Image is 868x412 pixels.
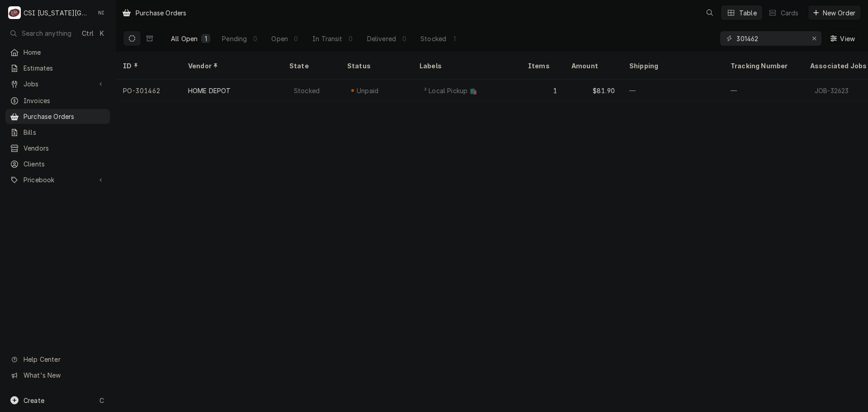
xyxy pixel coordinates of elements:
[24,8,90,18] div: CSI [US_STATE][GEOGRAPHIC_DATA].
[347,61,403,71] div: Status
[222,34,247,43] div: Pending
[24,175,92,185] span: Pricebook
[807,31,821,46] button: Erase input
[5,45,110,60] a: Home
[521,80,564,101] div: 1
[24,143,105,153] span: Vendors
[420,61,514,71] div: Labels
[188,61,273,71] div: Vendor
[24,112,105,121] span: Purchase Orders
[123,61,172,71] div: ID
[95,6,108,19] div: Nate Ingram's Avatar
[22,28,71,38] span: Search anything
[5,352,110,367] a: Go to Help Center
[5,368,110,383] a: Go to What's New
[739,8,757,18] div: Table
[24,96,105,105] span: Invoices
[423,86,478,95] div: ² Local Pickup 🛍️
[452,34,457,43] div: 1
[703,5,717,20] button: Open search
[571,61,613,71] div: Amount
[293,34,299,43] div: 0
[5,76,110,91] a: Go to Jobs
[825,31,861,46] button: View
[564,80,622,101] div: $81.90
[781,8,799,18] div: Cards
[24,128,105,137] span: Bills
[528,61,555,71] div: Items
[5,25,110,41] button: Search anythingCtrlK
[293,86,321,95] div: Stocked
[24,63,105,73] span: Estimates
[5,93,110,108] a: Invoices
[622,80,723,101] div: —
[5,109,110,124] a: Purchase Orders
[401,34,407,43] div: 0
[271,34,288,43] div: Open
[203,34,208,43] div: 1
[24,355,104,364] span: Help Center
[24,159,105,169] span: Clients
[99,396,104,405] span: C
[24,397,44,404] span: Create
[821,8,857,18] span: New Order
[8,6,21,19] div: CSI Kansas City.'s Avatar
[252,34,258,43] div: 0
[5,125,110,140] a: Bills
[312,34,343,43] div: In Transit
[629,61,716,71] div: Shipping
[95,6,108,19] div: NI
[188,86,231,95] div: HOME DEPOT
[814,86,849,95] div: JOB-32623
[8,6,21,19] div: C
[736,31,804,46] input: Keyword search
[116,80,181,101] div: PO-301462
[5,172,110,187] a: Go to Pricebook
[5,141,110,156] a: Vendors
[289,61,333,71] div: State
[355,86,380,95] div: Unpaid
[838,34,857,43] span: View
[5,156,110,171] a: Clients
[100,28,104,38] span: K
[171,34,198,43] div: All Open
[731,61,796,71] div: Tracking Number
[367,34,396,43] div: Delivered
[24,47,105,57] span: Home
[82,28,94,38] span: Ctrl
[348,34,354,43] div: 0
[420,34,446,43] div: Stocked
[24,370,104,380] span: What's New
[5,61,110,76] a: Estimates
[808,5,861,20] button: New Order
[24,79,92,89] span: Jobs
[723,80,803,101] div: —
